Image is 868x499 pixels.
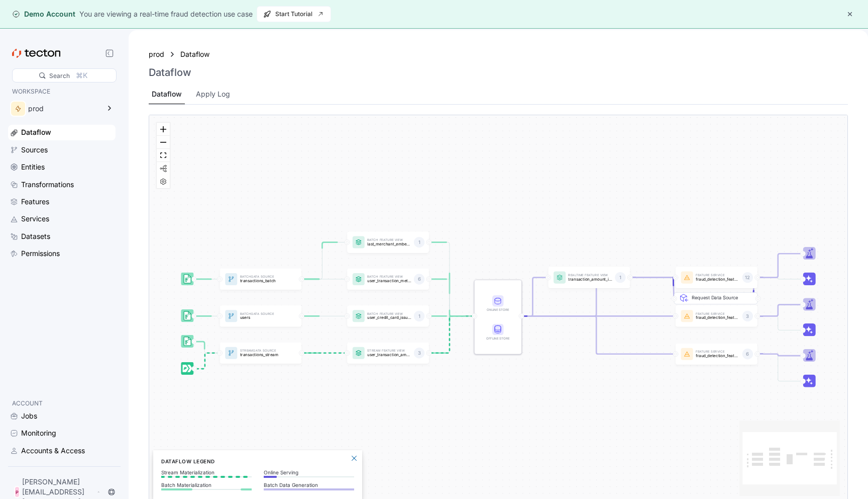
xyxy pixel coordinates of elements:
h6: Dataflow Legend [161,457,354,465]
div: Request Data Source [684,271,768,283]
div: Online Store [485,295,511,312]
div: React Flow controls [157,123,170,188]
div: Services [21,213,49,224]
a: Accounts & Access [8,443,116,458]
a: StreamData Sourcetransactions_stream [220,343,302,364]
p: Batch Data Source [240,312,284,315]
div: 1 [615,272,625,283]
p: WORKSPACE [12,87,112,97]
g: Edge from featureService:fraud_detection_feature_service:v2 to REQ_featureService:fraud_detection... [753,278,754,299]
div: Dataflow [152,89,182,100]
p: ACCOUNT [12,398,112,408]
a: Entities [8,159,116,175]
a: Batch Feature Viewlast_merchant_embedding1 [347,232,429,254]
p: Batch Feature View [367,312,411,315]
div: Monitoring [21,428,56,439]
div: Permissions [21,248,60,259]
a: Realtime Feature Viewtransaction_amount_is_higher_than_average1 [548,267,630,289]
div: Dataflow [180,49,215,60]
div: 6 [742,349,753,359]
p: fraud_detection_feature_service [696,354,739,358]
p: Batch Feature View [367,276,411,279]
a: Transformations [8,177,116,192]
div: 3 [414,348,424,358]
p: Stream Feature View [367,350,411,353]
g: Edge from featureService:fraud_detection_feature_service:v2 to Inference_featureService:fraud_det... [754,278,801,279]
a: Features [8,194,116,209]
g: Edge from dataSource:transactions_batch to featureView:last_merchant_embedding [299,242,346,279]
h3: Dataflow [149,66,191,78]
div: Transformations [21,179,74,190]
g: Edge from STORE to featureService:fraud_detection_feature_service [519,316,674,354]
div: BatchData Sourcetransactions_batch [220,269,302,290]
div: P [14,486,20,498]
a: Feature Servicefraud_detection_feature_service_streaming3 [676,305,757,327]
div: Apply Log [196,89,230,100]
a: Monitoring [8,426,116,441]
button: zoom in [157,123,170,136]
div: Offline Store [485,324,511,341]
div: 1 [414,311,424,321]
div: 6 [414,274,424,285]
p: users [240,315,284,320]
g: Edge from featureView:last_merchant_embedding to STORE [426,242,473,316]
g: Edge from featureService:fraud_detection_feature_service to Trainer_featureService:fraud_detectio... [754,354,801,356]
div: You are viewing a real-time fraud detection use case [79,9,253,20]
a: Batch Feature Viewuser_credit_card_issuer1 [347,305,429,327]
p: transactions_batch [240,279,284,283]
button: fit view [157,149,170,162]
a: Jobs [8,408,116,424]
div: Demo Account [12,9,75,19]
a: Feature Servicefraud_detection_feature_service:v212 [676,267,757,289]
p: transactions_stream [240,353,284,357]
p: Batch Materialization [161,482,252,488]
a: Datasets [8,229,116,244]
g: Edge from featureView:user_transaction_metrics to STORE [426,279,473,316]
g: Edge from dataSource:transactions_stream_batch_source to dataSource:transactions_stream [191,342,218,353]
div: Offline Store [485,336,511,341]
div: prod [28,105,99,112]
div: Datasets [21,231,50,242]
div: Dataflow [21,127,51,138]
div: Search⌘K [12,68,117,82]
p: Feature Service [696,351,739,354]
div: Search [49,71,70,80]
p: Batch Feature View [367,239,411,242]
div: Batch Feature Viewuser_transaction_metrics6 [347,269,429,290]
p: Realtime Feature View [568,274,612,277]
p: user_credit_card_issuer [367,315,411,320]
g: Edge from featureService:fraud_detection_feature_service to Inference_featureService:fraud_detect... [754,354,801,381]
div: Entities [21,161,45,173]
p: user_transaction_amount_totals [367,353,411,357]
div: Features [21,196,49,207]
a: Permissions [8,246,116,261]
div: prod [149,49,164,60]
p: Online Serving [264,469,354,475]
a: Feature Servicefraud_detection_feature_service6 [676,344,757,365]
p: Batch Data Source [240,276,284,279]
button: zoom out [157,136,170,149]
a: Stream Feature Viewuser_transaction_amount_totals3 [347,343,429,364]
button: Start Tutorial [257,6,331,22]
div: 1 [414,237,424,247]
p: transaction_amount_is_higher_than_average [568,277,612,281]
div: Request Data Source [692,294,752,347]
a: Sources [8,142,116,157]
span: Start Tutorial [263,7,324,22]
p: Stream Data Source [240,350,284,353]
a: Services [8,211,116,226]
a: BatchData Sourceusers [220,305,302,327]
p: Stream Materialization [161,469,252,475]
g: Edge from STORE to featureView:transaction_amount_is_higher_than_average [519,278,547,316]
button: Close Legend Panel [348,452,360,464]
